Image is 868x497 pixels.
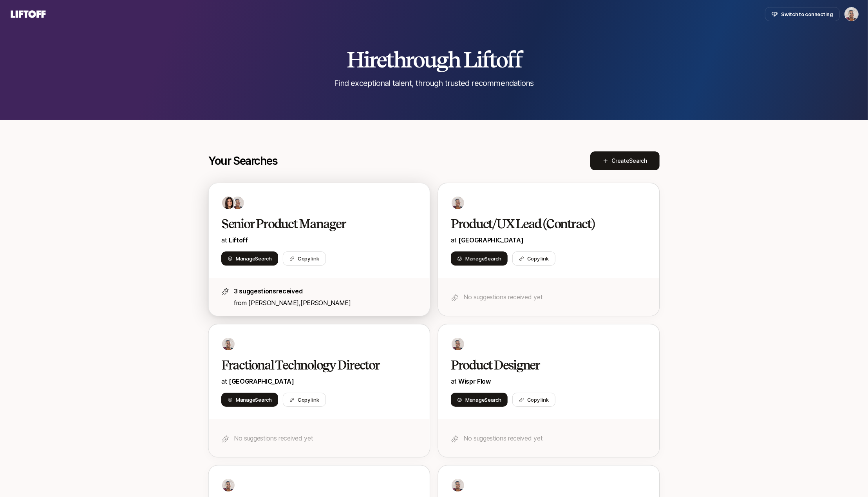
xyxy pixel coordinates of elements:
h2: Senior Product Manager [221,216,401,232]
img: dbb69939_042d_44fe_bb10_75f74df84f7f.jpg [452,479,464,492]
p: from [234,298,417,308]
a: [GEOGRAPHIC_DATA] [458,236,524,244]
button: Copy link [283,251,326,266]
p: Your Searches [208,155,278,167]
span: Switch to connecting [781,10,833,18]
button: ManageSearch [221,393,278,407]
button: ManageSearch [221,251,278,266]
span: [PERSON_NAME] [248,299,299,307]
img: 71d7b91d_d7cb_43b4_a7ea_a9b2f2cc6e03.jpg [222,197,235,209]
button: Copy link [283,393,326,407]
span: Search [629,157,647,164]
p: No suggestions received yet [463,292,647,302]
p: at [221,376,417,386]
span: Manage [465,396,501,404]
button: ManageSearch [451,251,508,266]
h2: Hire [347,48,521,71]
span: through Liftoff [386,46,521,73]
p: No suggestions received yet [463,433,647,443]
span: Search [485,255,501,262]
img: dbb69939_042d_44fe_bb10_75f74df84f7f.jpg [222,338,235,350]
img: dbb69939_042d_44fe_bb10_75f74df84f7f.jpg [452,338,464,350]
span: Search [485,397,501,403]
p: No suggestions received yet [234,433,417,443]
img: dbb69939_042d_44fe_bb10_75f74df84f7f.jpg [222,479,235,492]
img: star-icon [221,288,229,295]
p: at [451,376,647,386]
a: Wispr Flow [458,377,491,385]
span: Manage [236,396,272,404]
span: Search [255,255,271,262]
span: Manage [236,255,272,262]
img: star-icon [221,435,229,443]
h2: Product/UX Lead (Contract) [451,216,630,232]
p: Find exceptional talent, through trusted recommendations [334,78,533,89]
span: Liftoff [229,236,248,244]
button: Switch to connecting [765,7,840,21]
img: star-icon [451,435,459,443]
span: Search [255,397,271,403]
p: at [451,235,647,245]
span: Create [611,156,647,166]
h2: Product Designer [451,357,630,373]
a: [GEOGRAPHIC_DATA] [229,377,294,385]
h2: Fractional Technology Director [221,357,401,373]
p: 3 suggestions received [234,286,417,296]
img: star-icon [451,294,459,302]
button: ManageSearch [451,393,508,407]
p: at [221,235,417,245]
img: Janelle Bradley [845,7,858,21]
img: dbb69939_042d_44fe_bb10_75f74df84f7f.jpg [452,197,464,209]
span: Manage [465,255,501,262]
button: Copy link [512,251,555,266]
button: Copy link [512,393,555,407]
span: , [299,299,351,307]
button: Janelle Bradley [844,7,859,21]
span: [PERSON_NAME] [300,299,351,307]
img: dbb69939_042d_44fe_bb10_75f74df84f7f.jpg [231,197,244,209]
button: CreateSearch [590,151,660,170]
